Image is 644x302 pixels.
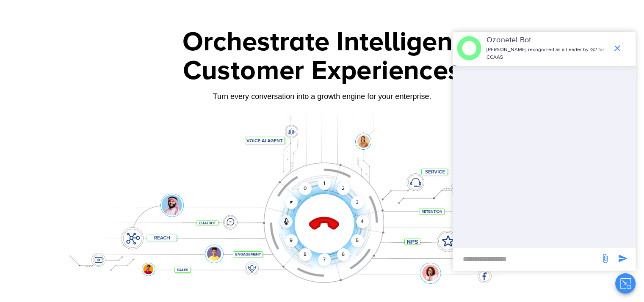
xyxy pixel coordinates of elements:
div: 7 [318,253,331,266]
span: end chat or minimize [609,40,626,57]
div: 8 [299,248,312,261]
div: 4 [356,215,369,228]
div: Orchestrate Intelligent [58,29,587,56]
div: 2 [337,182,350,195]
div: 5 [351,234,363,247]
div: 9 [285,234,298,247]
div: Turn every conversation into a growth engine for your enterprise. [58,92,587,101]
img: header [457,36,481,60]
div: 0 [299,182,312,195]
span: send message [597,250,614,267]
p: [PERSON_NAME] recognized as a Leader by G2 for CCAAS [486,46,608,61]
button: Close chat [615,273,636,294]
div: new-msg-input [457,252,596,267]
p: Ozonetel Bot [486,35,608,46]
div: 3 [351,196,363,209]
div: Customer Experiences [58,51,587,91]
span: send message [614,250,631,267]
div: 1 [318,177,331,190]
div: # [285,196,298,209]
div: 6 [337,248,350,261]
